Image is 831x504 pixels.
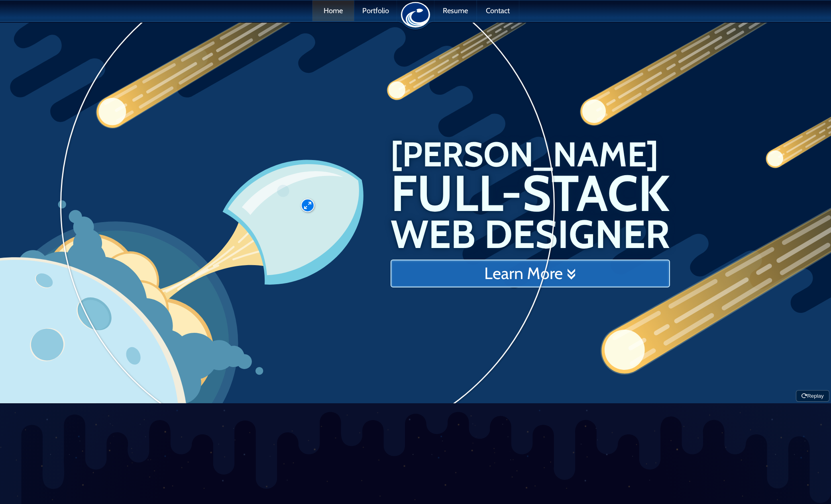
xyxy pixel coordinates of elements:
a: Resume [434,0,476,21]
a: Home [312,0,354,21]
big: Full-Stack [391,170,670,216]
a: Learn More [391,260,670,287]
label: Click Me [257,156,357,255]
button: Replay [796,390,829,402]
big: Web Designer [391,216,670,252]
img: Steven Monson: Web Designer & Developer logo. [401,2,430,27]
a: Contact [477,0,519,21]
small: [PERSON_NAME] [391,133,658,175]
a: Portfolio [355,0,397,21]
